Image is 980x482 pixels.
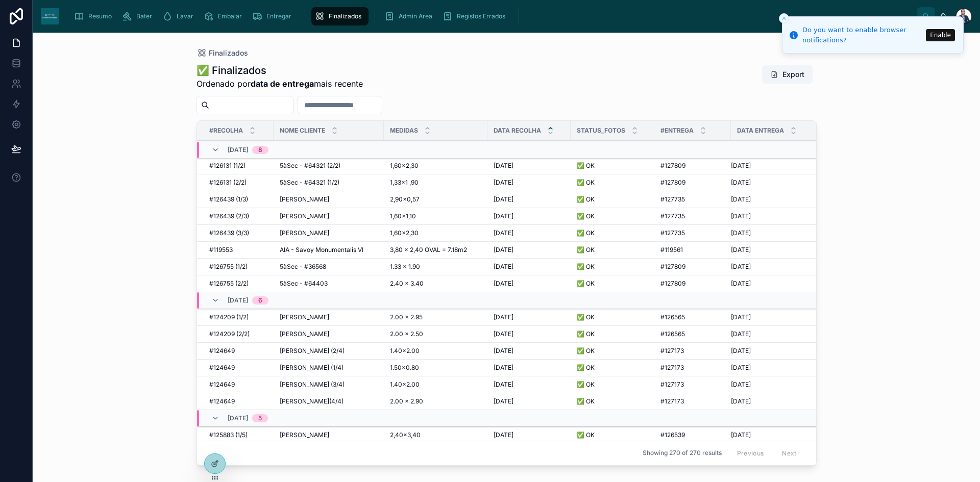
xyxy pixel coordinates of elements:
span: [PERSON_NAME] [280,212,329,220]
span: 1,33×1 ,90 [390,179,419,187]
span: 5àSec - #36568 [280,263,326,271]
a: 2,90×0,57 [390,195,481,204]
a: [PERSON_NAME] [280,229,378,237]
span: #124649 [209,364,235,372]
span: [DATE] [494,162,513,170]
span: ✅ OK [577,246,595,254]
a: [DATE] [494,162,565,170]
span: #Entrega [660,126,694,135]
span: #119553 [209,246,233,254]
span: ✅ OK [577,162,595,170]
span: Nome Cliente [280,126,325,135]
a: 1,60×1,10 [390,212,481,220]
span: [DATE] [731,431,751,439]
span: 5àSec - #64403 [280,280,328,288]
a: ✅ OK [577,313,648,321]
span: ✅ OK [577,380,595,389]
span: #126565 [660,330,685,338]
a: #126439 (1/3) [209,195,267,204]
a: #126755 (2/2) [209,280,267,288]
a: Bater [119,7,159,26]
span: [DATE] [228,414,248,422]
span: 1,60×1,10 [390,212,416,220]
span: [DATE] [494,195,513,204]
span: 5àSec - #64321 (2/2) [280,162,340,170]
a: 5àSec - #36568 [280,263,378,271]
span: Lavar [177,12,193,20]
a: ✅ OK [577,162,648,170]
a: [DATE] [731,246,806,254]
a: #127809 [660,179,725,187]
span: #127809 [660,162,685,170]
a: [DATE] [731,364,806,372]
a: #127809 [660,280,725,288]
span: [DATE] [731,162,751,170]
span: 2,40×3,40 [390,431,421,439]
span: #127735 [660,212,685,220]
span: [DATE] [494,347,513,355]
span: Entregar [266,12,291,20]
a: [DATE] [494,313,565,321]
span: Status_Fotos [577,126,625,135]
a: ✅ OK [577,212,648,220]
span: [DATE] [731,347,751,355]
a: 1,60×2,30 [390,229,481,237]
a: [PERSON_NAME] (3/4) [280,380,378,389]
span: #124649 [209,397,235,405]
span: 1,60×2,30 [390,229,419,237]
span: [DATE] [494,263,513,271]
a: [DATE] [494,195,565,204]
span: Finalizados [329,12,361,20]
a: #124649 [209,364,267,372]
span: [DATE] [494,397,513,405]
a: #127735 [660,229,725,237]
span: #126439 (1/3) [209,195,248,204]
a: 2.00 x 2.95 [390,313,481,321]
span: #124649 [209,347,235,355]
span: #126539 [660,431,685,439]
a: Entregar [249,7,299,26]
span: #126439 (3/3) [209,229,249,237]
span: Registos Errados [457,12,505,20]
a: #124209 (2/2) [209,330,267,338]
a: 5àSec - #64321 (1/2) [280,179,378,187]
span: [PERSON_NAME] [280,330,329,338]
a: [DATE] [731,162,806,170]
a: [DATE] [731,229,806,237]
span: [PERSON_NAME] [280,195,329,204]
span: 2.00 x 2.50 [390,330,423,338]
span: 1.33 x 1.90 [390,263,420,271]
span: [DATE] [731,195,751,204]
span: [PERSON_NAME] (2/4) [280,347,345,355]
a: [DATE] [731,380,806,389]
div: 8 [258,146,262,154]
div: scrollable content [67,5,917,28]
span: ✅ OK [577,229,595,237]
span: #125883 (1/5) [209,431,248,439]
span: ✅ OK [577,195,595,204]
span: #126131 (1/2) [209,162,246,170]
a: 1,60×2,30 [390,162,481,170]
a: [DATE] [494,212,565,220]
span: [PERSON_NAME](4/4) [280,397,344,405]
span: [DATE] [228,146,248,154]
span: AIA - Savoy Monumentalis VI [280,246,363,254]
a: #127173 [660,380,725,389]
span: ✅ OK [577,431,595,439]
a: Lavar [159,7,201,26]
a: ✅ OK [577,347,648,355]
span: ✅ OK [577,330,595,338]
a: [PERSON_NAME] [280,330,378,338]
span: #126439 (2/3) [209,212,249,220]
span: ✅ OK [577,364,595,372]
span: [DATE] [731,212,751,220]
span: Resumo [88,12,112,20]
span: [DATE] [731,364,751,372]
a: [DATE] [731,263,806,271]
a: 1,33×1 ,90 [390,179,481,187]
a: #126131 (2/2) [209,179,267,187]
span: [PERSON_NAME] [280,313,329,321]
a: [DATE] [731,347,806,355]
span: #127809 [660,179,685,187]
span: 2.00 x 2.90 [390,397,423,405]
